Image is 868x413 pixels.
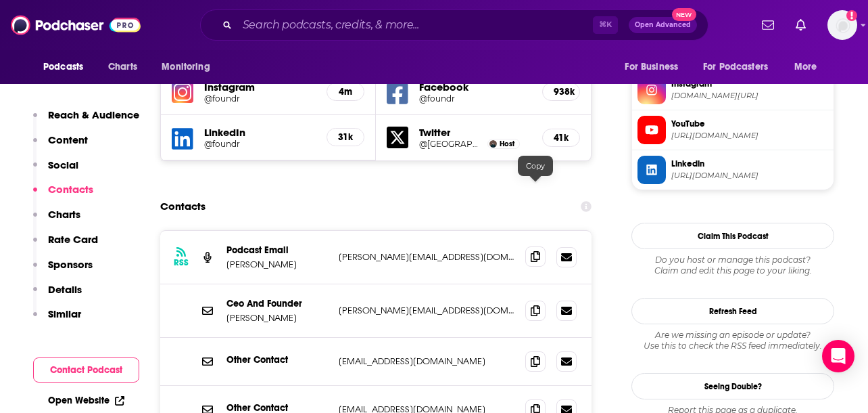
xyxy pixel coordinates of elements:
span: Podcasts [43,58,83,77]
p: Sponsors [48,258,93,271]
button: Similar [33,307,81,332]
span: Instagram [671,78,828,90]
svg: Add a profile image [846,10,857,21]
a: Open Website [48,395,124,406]
button: Contact Podcast [33,357,139,383]
a: Seeing Double? [631,373,834,399]
div: Are we missing an episode or update? Use this to check the RSS feed immediately. [631,330,834,351]
p: [PERSON_NAME] [226,312,328,324]
p: [PERSON_NAME][EMAIL_ADDRESS][DOMAIN_NAME] [339,251,514,263]
a: Charts [99,54,145,80]
p: Similar [48,307,81,320]
h5: 41k [554,132,569,144]
span: For Podcasters [703,58,768,77]
h5: LinkedIn [204,126,316,139]
span: Do you host or manage this podcast? [631,255,834,265]
button: Open AdvancedNew [629,17,697,33]
h5: 31k [338,131,353,143]
a: YouTube[URL][DOMAIN_NAME] [637,116,828,144]
span: Charts [108,58,137,77]
button: Rate Card [33,233,98,258]
p: Contacts [48,183,93,196]
p: [PERSON_NAME][EMAIL_ADDRESS][DOMAIN_NAME] [339,305,514,316]
img: Podchaser - Follow, Share and Rate Podcasts [11,12,141,38]
div: Claim and edit this page to your liking. [631,255,834,276]
p: Reach & Audience [48,108,139,121]
p: Social [48,158,78,171]
a: Linkedin[URL][DOMAIN_NAME] [637,156,828,184]
h5: Instagram [204,81,316,93]
span: Linkedin [671,158,828,170]
span: Open Advanced [635,22,691,28]
p: Other Contact [226,354,328,366]
span: For Business [625,58,678,77]
button: Claim This Podcast [631,223,834,249]
div: Open Intercom Messenger [822,340,854,372]
p: [EMAIL_ADDRESS][DOMAIN_NAME] [339,355,514,367]
p: Charts [48,208,80,221]
span: https://www.youtube.com/@Foundr [671,131,828,141]
a: Show notifications dropdown [790,14,811,37]
h3: RSS [174,257,189,268]
button: Show profile menu [827,10,857,40]
p: Podcast Email [226,244,328,256]
img: iconImage [172,81,193,103]
p: Ceo And Founder [226,298,328,309]
a: Show notifications dropdown [756,14,779,37]
span: Host [500,139,514,148]
button: open menu [34,54,101,80]
img: Nathan Chan [489,140,497,148]
h5: 4m [338,86,353,97]
a: @[GEOGRAPHIC_DATA] [419,139,484,149]
a: @foundr [419,93,531,104]
h2: Contacts [160,194,206,219]
img: User Profile [827,10,857,40]
span: instagram.com/foundr [671,91,828,101]
span: https://www.linkedin.com/company/foundr [671,171,828,181]
h5: Twitter [419,126,531,139]
button: Sponsors [33,258,93,283]
button: Charts [33,208,80,233]
span: Logged in as AutumnKatie [827,10,857,40]
span: YouTube [671,118,828,130]
h5: 938k [554,86,569,97]
div: Copy [518,156,553,176]
button: Details [33,283,82,308]
p: Details [48,283,82,296]
p: Content [48,133,88,146]
button: Reach & Audience [33,108,139,133]
button: open menu [152,54,227,80]
button: open menu [694,54,788,80]
button: open menu [785,54,834,80]
button: Social [33,158,78,183]
p: [PERSON_NAME] [226,259,328,270]
span: More [794,58,817,77]
button: open menu [615,54,695,80]
a: Instagram[DOMAIN_NAME][URL] [637,76,828,104]
span: Monitoring [162,58,210,77]
span: ⌘ K [593,16,618,34]
h5: Facebook [419,81,531,93]
a: @foundr [204,93,316,104]
div: Search podcasts, credits, & more... [200,9,708,41]
span: New [672,8,696,21]
button: Refresh Feed [631,298,834,324]
button: Contacts [33,183,93,208]
input: Search podcasts, credits, & more... [237,14,593,36]
p: Rate Card [48,233,98,246]
button: Content [33,133,88,158]
a: @foundr [204,139,316,149]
